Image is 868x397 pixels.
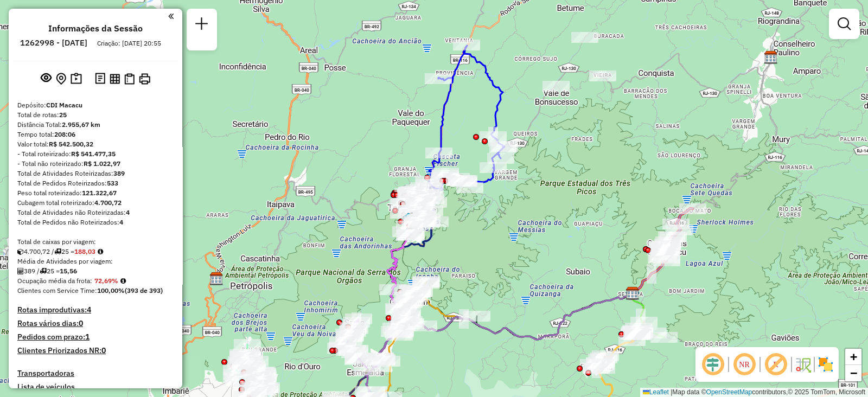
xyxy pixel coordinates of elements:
strong: 72,69% [94,277,118,285]
strong: 208:06 [54,130,75,138]
img: Fluxo de ruas [794,356,812,373]
strong: R$ 541.477,35 [71,150,116,158]
strong: (393 de 393) [125,286,163,294]
strong: 188,03 [74,247,95,255]
strong: 4 [126,208,130,216]
div: Atividade não roteirizada - MISTURA BOA [571,32,598,43]
strong: 1 [85,332,90,342]
div: 389 / 25 = [17,266,174,276]
span: Ocultar NR [731,351,757,377]
a: Exibir filtros [833,13,855,35]
button: Centralizar mapa no depósito ou ponto de apoio [54,71,68,87]
i: Total de Atividades [17,268,24,274]
strong: 0 [101,345,106,355]
strong: 100,00% [97,286,125,294]
img: CDD Petropolis [209,272,224,286]
div: Depósito: [17,100,174,110]
strong: 121.322,67 [82,189,117,197]
h4: Clientes Priorizados NR: [17,346,174,355]
a: OpenStreetMap [706,388,752,396]
span: − [850,366,857,380]
div: Valor total: [17,139,174,149]
div: - Total não roteirizado: [17,159,174,169]
div: Peso total roteirizado: [17,188,174,198]
a: Nova sessão e pesquisa [191,13,213,37]
img: CDI Macacu [626,286,640,300]
div: Tempo total: [17,130,174,139]
div: Distância Total: [17,120,174,130]
div: Atividade não roteirizada - CONCEITO FINAL LANCH [456,182,483,193]
a: Zoom out [845,365,861,381]
button: Painel de Sugestão [68,71,84,87]
h4: Pedidos com prazo: [17,332,90,342]
span: Ocultar deslocamento [700,351,726,377]
div: Cubagem total roteirizado: [17,198,174,208]
button: Visualizar Romaneio [122,71,137,87]
div: Map data © contributors,© 2025 TomTom, Microsoft [640,388,868,397]
i: Cubagem total roteirizado [17,248,24,255]
a: Leaflet [643,388,669,396]
span: Ocupação média da frota: [17,277,92,285]
strong: 4 [119,218,123,226]
button: Logs desbloquear sessão [93,71,107,87]
div: Total de Pedidos Roteirizados: [17,178,174,188]
strong: 2.955,67 km [62,120,100,129]
div: Criação: [DATE] 20:55 [93,39,165,48]
div: Total de Atividades não Roteirizadas: [17,208,174,217]
strong: 4 [87,305,91,315]
h4: Transportadoras [17,369,174,378]
span: | [671,388,672,396]
strong: 0 [79,318,83,328]
span: Clientes com Service Time: [17,286,97,294]
div: Total de Atividades Roteirizadas: [17,169,174,178]
div: Média de Atividades por viagem: [17,257,174,266]
i: Total de rotas [40,268,47,274]
h4: Informações da Sessão [48,23,143,34]
div: Total de Pedidos não Roteirizados: [17,217,174,227]
button: Visualizar relatório de Roteirização [107,71,122,86]
span: + [850,350,857,363]
span: Exibir rótulo [763,351,789,377]
strong: 4.700,72 [94,198,122,207]
strong: 389 [113,169,125,177]
div: Atividade não roteirizada - CHEGA MAIS [542,81,570,92]
strong: R$ 542.500,32 [49,140,93,148]
strong: 25 [59,111,67,119]
em: Média calculada utilizando a maior ocupação (%Peso ou %Cubagem) de cada rota da sessão. Rotas cro... [120,278,126,284]
button: Imprimir Rotas [137,71,152,87]
strong: R$ 1.022,97 [84,159,120,168]
div: - Total roteirizado: [17,149,174,159]
i: Total de rotas [54,248,61,255]
img: Exibir/Ocultar setores [817,356,834,373]
i: Meta Caixas/viagem: 217,20 Diferença: -29,17 [98,248,103,255]
div: Total de rotas: [17,110,174,120]
div: 4.700,72 / 25 = [17,247,174,257]
h4: Lista de veículos [17,382,174,392]
strong: 15,56 [60,267,77,275]
a: Zoom in [845,349,861,365]
strong: 533 [107,179,118,187]
h4: Rotas improdutivas: [17,305,174,315]
div: Total de caixas por viagem: [17,237,174,247]
button: Exibir sessão original [39,70,54,87]
img: CDD Nova Friburgo [764,50,778,65]
a: Clique aqui para minimizar o painel [168,10,174,22]
strong: CDI Macacu [46,101,82,109]
h6: 1262998 - [DATE] [20,38,87,48]
div: Atividade não roteirizada - LU [589,71,616,81]
h4: Rotas vários dias: [17,319,174,328]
